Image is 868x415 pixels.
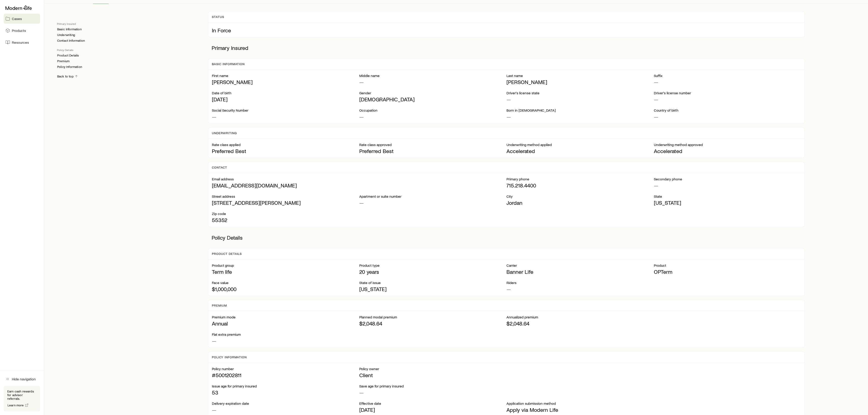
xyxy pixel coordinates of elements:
p: Product type [359,263,507,268]
p: — [212,113,359,120]
p: Apply via Modern Life [506,407,654,413]
p: — [359,113,507,120]
p: Date of birth [212,91,359,95]
span: Cases [12,16,22,21]
p: Policy Details [208,231,805,244]
p: Basic Information [212,62,245,66]
p: Banner Life [506,269,654,275]
p: Social Security Number [212,108,359,113]
p: Underwriting [212,131,237,135]
p: Premium [212,304,227,307]
p: Underwriting method applied [506,142,654,147]
p: Product group [212,263,359,268]
p: — [654,182,801,189]
p: OPTerm [654,269,801,275]
p: — [654,96,801,102]
p: Premium mode [212,315,359,319]
p: Street address [212,194,359,199]
p: Policy number [212,366,359,371]
p: Primary phone [506,177,654,181]
div: Earn cash rewards for advisor referrals.Learn more [4,386,40,411]
p: Country of birth [654,108,801,113]
p: Primary Insured [57,22,201,26]
p: 55352 [212,217,359,223]
p: [EMAIL_ADDRESS][DOMAIN_NAME] [212,182,506,189]
p: 20 years [359,269,507,275]
a: Cases [4,14,40,24]
p: Riders [506,280,654,285]
p: City [506,194,654,199]
p: [DATE] [359,407,507,413]
p: Policy Details [57,48,201,52]
p: Driver's license number [654,91,801,95]
span: Resources [12,40,29,45]
p: Apartment or suite number [359,194,507,199]
p: — [506,286,654,292]
p: [DEMOGRAPHIC_DATA] [359,96,507,102]
button: Hide navigation [4,374,40,384]
p: Rate class applied [212,142,359,147]
p: Annual [212,320,359,327]
a: Policy Information [57,65,82,69]
p: In Force [212,27,801,33]
p: 715.218.4400 [506,182,654,189]
p: Gender [359,91,507,95]
p: Product Details [212,252,242,256]
p: — [506,96,654,102]
a: Products [4,26,40,36]
p: — [654,113,801,120]
p: Save age for primary insured [359,384,507,388]
p: [US_STATE] [654,200,801,206]
p: Face value [212,280,359,285]
p: Driver's license state [506,91,654,95]
a: Contact Information [57,39,85,43]
p: Status [212,15,224,19]
p: Primary Insured [208,41,805,55]
p: Accelerated [654,148,801,154]
p: Suffix [654,73,801,78]
p: Application submission method [506,401,654,406]
p: [US_STATE] [359,286,507,292]
p: Accelerated [506,148,654,154]
p: Occupation [359,108,507,113]
span: Hide navigation [12,377,36,381]
p: — [359,79,507,85]
p: — [212,407,359,413]
p: — [359,200,507,206]
p: — [506,113,654,120]
p: Delivery expiration date [212,401,359,406]
p: — [359,389,507,396]
p: Term life [212,269,359,275]
p: 53 [212,389,359,396]
p: [DATE] [212,96,359,102]
p: Email address [212,177,506,181]
p: Planned modal premium [359,315,507,319]
p: Effective date [359,401,507,406]
p: Policy owner [359,366,507,371]
p: State [654,194,801,199]
p: Issue age for primary insured [212,384,359,388]
p: Rate class approved [359,142,507,147]
p: Contact [212,166,227,169]
a: Back to top [57,74,78,79]
span: Learn more [8,404,24,407]
p: [PERSON_NAME] [506,79,654,85]
a: Resources [4,37,40,47]
p: Preferred Best [212,148,359,154]
p: Secondary phone [654,177,801,181]
p: Flat extra premium [212,332,359,337]
p: Last name [506,73,654,78]
p: $1,000,000 [212,286,359,292]
p: Product [654,263,801,268]
p: Zip code [212,211,359,216]
p: Annualized premium [506,315,654,319]
p: Preferred Best [359,148,507,154]
p: First name [212,73,359,78]
a: Basic Information [57,27,82,31]
p: Carrier [506,263,654,268]
p: Earn cash rewards for advisor referrals. [7,389,36,400]
a: Product Details [57,54,79,57]
p: — [654,79,801,85]
p: State of issue [359,280,507,285]
p: #5001202811 [212,372,359,378]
